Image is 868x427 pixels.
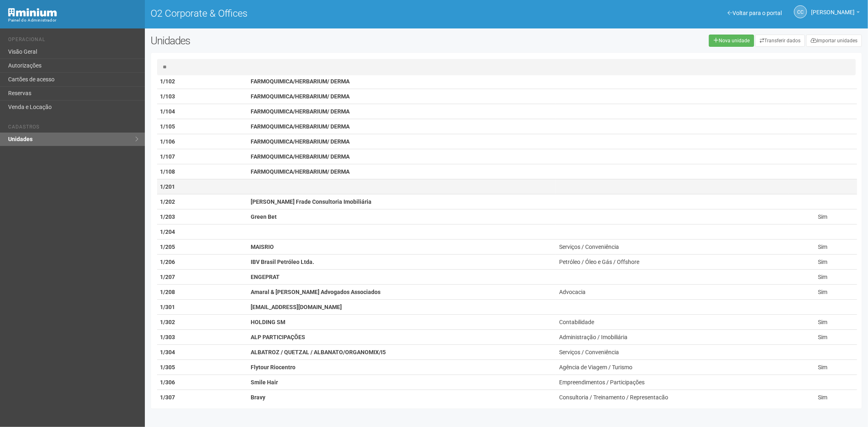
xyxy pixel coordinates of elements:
[151,35,440,47] h2: Unidades
[556,255,789,270] td: Petróleo / Óleo e Gás / Offshore
[709,35,754,47] a: Nova unidade
[160,259,175,265] strong: 1/206
[160,93,175,100] strong: 1/103
[160,198,175,205] strong: 1/202
[251,198,372,205] strong: [PERSON_NAME] Frade Consultoria Imobiliária
[160,319,175,325] strong: 1/302
[556,345,789,360] td: Serviços / Conveniência
[818,364,828,370] span: Sim
[251,379,278,386] strong: Smile Hair
[160,349,175,355] strong: 1/304
[251,334,305,340] strong: ALP PARTICIPAÇÕES
[8,17,139,24] div: Painel do Administrador
[151,8,501,19] h1: O2 Corporate & Offices
[818,213,828,220] span: Sim
[818,289,828,295] span: Sim
[160,289,175,295] strong: 1/208
[818,394,828,401] span: Sim
[556,315,789,330] td: Contabilidade
[160,138,175,145] strong: 1/106
[818,244,828,250] span: Sim
[160,153,175,160] strong: 1/107
[8,37,139,45] li: Operacional
[251,394,265,401] strong: Bravy
[8,124,139,133] li: Cadastros
[794,5,807,18] a: CC
[811,10,860,17] a: [PERSON_NAME]
[818,334,828,340] span: Sim
[811,1,855,15] span: Camila Catarina Lima
[251,108,350,115] strong: FARMOQUIMICA/HERBARIUM/ DERMA
[160,334,175,340] strong: 1/303
[251,78,350,85] strong: FARMOQUIMICA/HERBARIUM/ DERMA
[251,213,277,220] strong: Green Bet
[806,35,862,47] a: Importar unidades
[160,229,175,235] strong: 1/204
[251,259,314,265] strong: IBV Brasil Petróleo Ltda.
[251,274,280,280] strong: ENGEPRAT
[728,10,782,16] a: Voltar para o portal
[251,319,285,325] strong: HOLDING SM
[556,375,789,390] td: Empreendimentos / Participações
[251,304,342,310] strong: [EMAIL_ADDRESS][DOMAIN_NAME]
[818,259,828,265] span: Sim
[251,123,350,130] strong: FARMOQUIMICA/HERBARIUM/ DERMA
[556,240,789,255] td: Serviços / Conveniência
[160,78,175,85] strong: 1/102
[8,8,57,17] img: Minium
[556,360,789,375] td: Agência de Viagem / Turismo
[251,244,274,250] strong: MAISRIO
[251,349,386,355] strong: ALBATROZ / QUETZAL / ALBANATO/ORGANOMIX/I5
[160,213,175,220] strong: 1/203
[755,35,805,47] a: Transferir dados
[556,390,789,405] td: Consultoria / Treinamento / Representacão
[160,364,175,370] strong: 1/305
[251,138,350,145] strong: FARMOQUIMICA/HERBARIUM/ DERMA
[160,274,175,280] strong: 1/207
[160,183,175,190] strong: 1/201
[251,93,350,100] strong: FARMOQUIMICA/HERBARIUM/ DERMA
[251,168,350,175] strong: FARMOQUIMICA/HERBARIUM/ DERMA
[160,394,175,401] strong: 1/307
[251,364,295,370] strong: Flytour Riocentro
[251,289,380,295] strong: Amaral & [PERSON_NAME] Advogados Associados
[160,123,175,130] strong: 1/105
[818,319,828,325] span: Sim
[251,153,350,160] strong: FARMOQUIMICA/HERBARIUM/ DERMA
[160,168,175,175] strong: 1/108
[556,330,789,345] td: Administração / Imobiliária
[160,379,175,386] strong: 1/306
[160,108,175,115] strong: 1/104
[160,304,175,310] strong: 1/301
[818,274,828,280] span: Sim
[556,285,789,300] td: Advocacia
[160,244,175,250] strong: 1/205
